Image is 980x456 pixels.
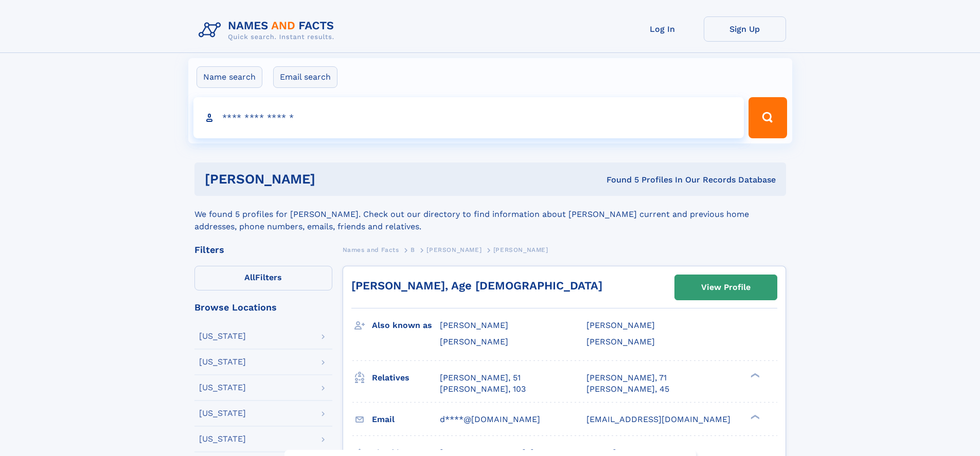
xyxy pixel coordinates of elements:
[194,196,786,233] div: We found 5 profiles for [PERSON_NAME]. Check out our directory to find information about [PERSON_...
[426,246,482,253] span: [PERSON_NAME]
[586,320,655,330] span: [PERSON_NAME]
[194,16,343,44] img: Logo Names and Facts
[273,66,337,88] label: Email search
[621,16,704,42] a: Log In
[193,97,744,138] input: search input
[197,66,262,88] label: Name search
[411,243,415,256] a: B
[586,414,730,424] span: [EMAIL_ADDRESS][DOMAIN_NAME]
[748,372,760,378] div: ❯
[748,413,760,420] div: ❯
[493,246,548,253] span: [PERSON_NAME]
[440,372,521,384] a: [PERSON_NAME], 51
[586,337,655,346] span: [PERSON_NAME]
[586,372,667,384] a: [PERSON_NAME], 71
[194,266,332,290] label: Filters
[440,337,508,346] span: [PERSON_NAME]
[194,303,332,312] div: Browse Locations
[411,246,415,253] span: B
[199,435,246,443] div: [US_STATE]
[343,243,399,256] a: Names and Facts
[461,174,776,186] div: Found 5 Profiles In Our Records Database
[749,97,787,138] button: Search Button
[440,320,508,330] span: [PERSON_NAME]
[199,332,246,340] div: [US_STATE]
[426,243,482,256] a: [PERSON_NAME]
[194,245,332,254] div: Filters
[372,317,440,334] h3: Also known as
[351,279,602,292] a: [PERSON_NAME], Age [DEMOGRAPHIC_DATA]
[199,358,246,366] div: [US_STATE]
[244,272,255,282] span: All
[440,384,526,395] a: [PERSON_NAME], 103
[586,384,669,395] a: [PERSON_NAME], 45
[372,369,440,387] h3: Relatives
[199,384,246,392] div: [US_STATE]
[372,411,440,428] h3: Email
[704,16,786,42] a: Sign Up
[205,173,461,186] h1: [PERSON_NAME]
[675,275,777,300] a: View Profile
[701,276,751,299] div: View Profile
[199,409,246,417] div: [US_STATE]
